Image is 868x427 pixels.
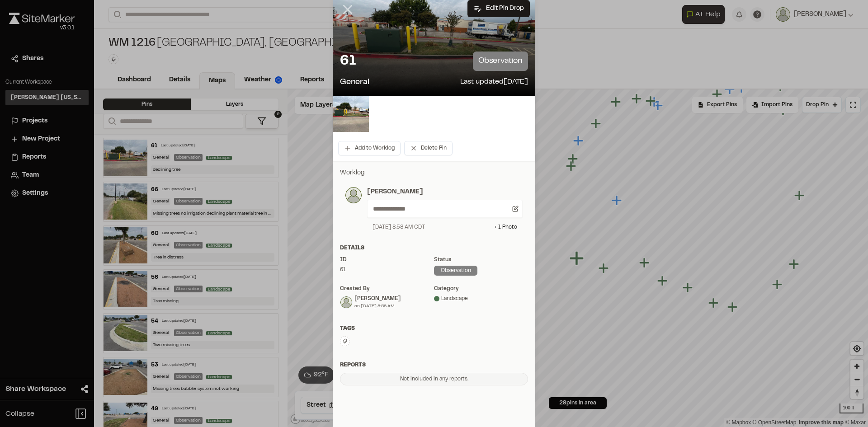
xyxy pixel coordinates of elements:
[434,285,528,293] div: category
[340,296,352,308] img: Brandon Mckinney
[345,187,362,203] img: photo
[434,295,528,303] div: Landscape
[354,303,401,310] div: on [DATE] 8:58 AM
[333,96,369,132] img: file
[434,256,528,264] div: Status
[340,285,434,293] div: Created by
[340,168,528,178] p: Worklog
[340,266,434,274] div: 61
[338,141,401,155] button: Add to Worklog
[434,266,477,276] div: observation
[340,336,350,346] button: Edit Tags
[340,324,528,333] div: Tags
[340,373,528,385] div: Not included in any reports.
[340,256,434,264] div: ID
[494,223,517,231] div: + 1 Photo
[354,295,401,303] div: [PERSON_NAME]
[404,141,453,155] button: Delete Pin
[367,187,523,197] p: [PERSON_NAME]
[373,223,425,231] div: [DATE] 8:58 AM CDT
[340,244,528,252] div: Details
[340,361,528,369] div: Reports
